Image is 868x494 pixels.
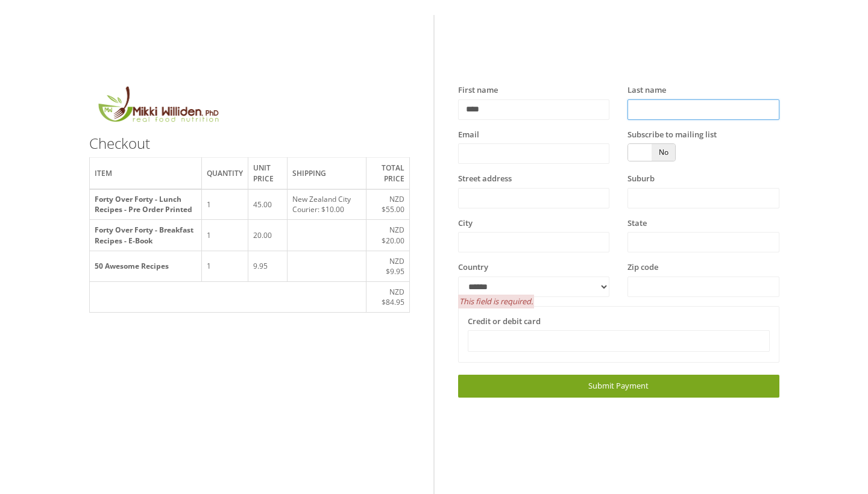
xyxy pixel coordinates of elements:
[366,251,410,281] td: NZD $9.95
[292,194,351,214] span: New Zealand City Courier: $10.00
[652,144,675,161] span: No
[366,282,410,313] td: NZD $84.95
[202,251,248,281] td: 1
[458,173,512,185] label: Street address
[458,84,498,96] label: First name
[89,220,202,251] th: Forty Over Forty - Breakfast Recipes - E-Book
[202,189,248,220] td: 1
[202,158,248,189] th: Quantity
[627,129,717,141] label: Subscribe to mailing list
[476,336,762,346] iframe: Secure card payment input frame
[468,316,541,328] label: Credit or debit card
[366,220,410,251] td: NZD $20.00
[458,261,488,274] label: Country
[89,189,202,220] th: Forty Over Forty - Lunch Recipes - Pre Order Printed
[366,189,410,220] td: NZD $55.00
[627,217,647,230] label: State
[458,295,534,308] span: This field is required.
[627,173,655,185] label: Suburb
[202,220,248,251] td: 1
[248,220,288,251] td: 20.00
[458,217,473,230] label: City
[89,84,227,130] img: MikkiLogoMain.png
[458,375,779,397] a: Submit Payment
[627,261,658,274] label: Zip code
[248,251,288,281] td: 9.95
[248,158,288,189] th: Unit price
[89,158,202,189] th: Item
[89,136,410,151] h3: Checkout
[288,158,366,189] th: Shipping
[458,129,479,141] label: Email
[248,189,288,220] td: 45.00
[627,84,666,96] label: Last name
[89,251,202,281] th: 50 Awesome Recipes
[366,158,410,189] th: Total price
